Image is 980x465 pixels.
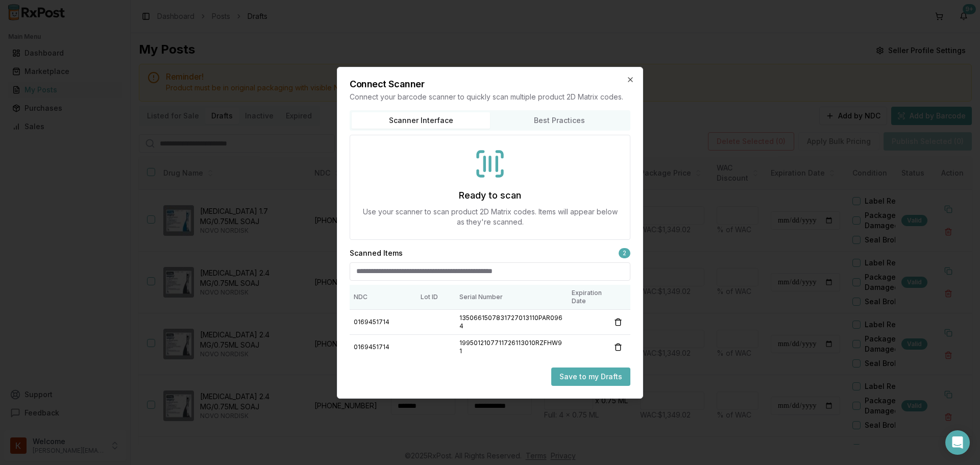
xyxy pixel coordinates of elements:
button: Best Practices [490,112,628,129]
th: Serial Number [455,285,568,310]
h3: Scanned Items [350,248,403,258]
h2: Connect Scanner [350,80,630,89]
th: NDC [350,285,416,310]
th: Expiration Date [568,285,606,310]
td: 1350661507831727013110PAR0964 [455,309,568,334]
p: Use your scanner to scan product 2D Matrix codes. Items will appear below as they're scanned. [362,207,618,227]
td: 0169451714 [350,309,416,334]
span: 2 [619,248,630,258]
button: Save to my Drafts [551,368,630,386]
p: Connect your barcode scanner to quickly scan multiple product 2D Matrix codes. [350,92,630,102]
button: Scanner Interface [352,112,490,129]
td: 1995012107711726113010RZFHW91 [455,334,568,359]
th: Lot ID [416,285,455,310]
td: 0169451714 [350,334,416,359]
h3: Ready to scan [459,188,521,203]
